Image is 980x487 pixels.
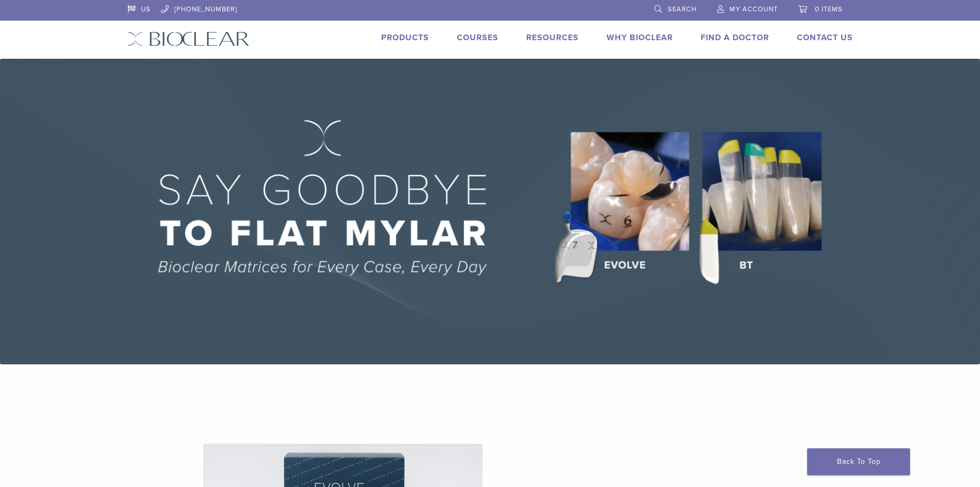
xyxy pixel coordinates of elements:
[729,5,778,13] span: My Account
[457,32,498,43] a: Courses
[381,32,429,43] a: Products
[815,5,843,13] span: 0 items
[607,32,673,43] a: Why Bioclear
[807,448,910,475] a: Back To Top
[668,5,697,13] span: Search
[128,31,250,46] img: Bioclear
[701,32,769,43] a: Find A Doctor
[797,32,853,43] a: Contact Us
[526,32,579,43] a: Resources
